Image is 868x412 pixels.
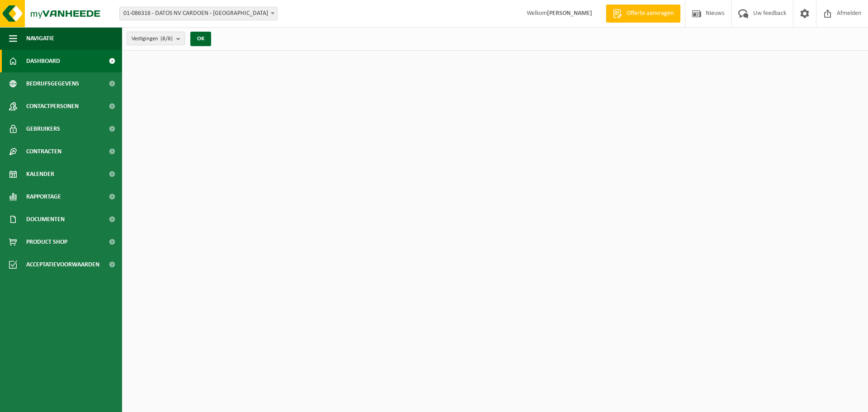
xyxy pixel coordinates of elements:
[190,32,211,46] button: OK
[127,32,185,45] button: Vestigingen(8/8)
[26,208,65,231] span: Documenten
[624,9,676,18] span: Offerte aanvragen
[26,50,60,72] span: Dashboard
[26,185,61,208] span: Rapportage
[26,27,54,50] span: Navigatie
[119,7,278,20] span: 01-086316 - DATOS NV CARDOEN - WILRIJK
[26,253,99,276] span: Acceptatievoorwaarden
[26,118,60,140] span: Gebruikers
[26,72,79,95] span: Bedrijfsgegevens
[160,36,173,42] count: (8/8)
[120,7,277,20] span: 01-086316 - DATOS NV CARDOEN - WILRIJK
[26,140,61,163] span: Contracten
[547,10,592,17] strong: [PERSON_NAME]
[606,5,680,23] a: Offerte aanvragen
[26,163,54,185] span: Kalender
[132,32,173,46] span: Vestigingen
[26,95,79,118] span: Contactpersonen
[26,231,67,253] span: Product Shop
